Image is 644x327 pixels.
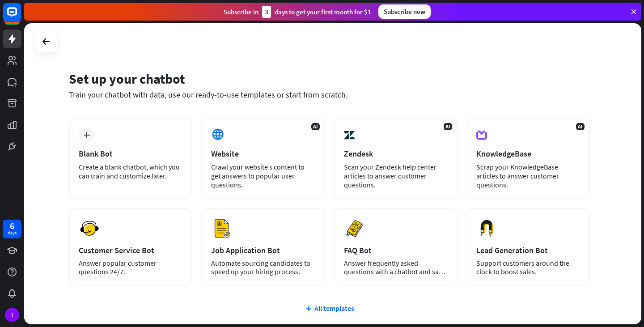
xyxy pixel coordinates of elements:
[3,220,21,238] a: 6 days
[476,245,580,255] div: Lead Generation Bot
[5,308,19,322] div: T
[79,245,182,255] div: Customer Service Bot
[79,162,182,180] div: Create a blank chatbot, which you can train and customize later.
[344,259,448,276] div: Answer frequently asked questions with a chatbot and save your time.
[576,123,585,130] span: AI
[79,149,182,159] div: Blank Bot
[211,149,315,159] div: Website
[69,70,590,87] div: Set up your chatbot
[224,6,371,18] div: Subscribe in days to get your first month for $1
[311,123,320,130] span: AI
[378,4,431,19] div: Subscribe now
[69,304,590,313] div: All templates
[476,162,580,189] div: Scrap your KnowledgeBase articles to answer customer questions.
[476,149,580,159] div: KnowledgeBase
[8,230,17,236] div: days
[83,132,90,138] i: plus
[211,245,315,255] div: Job Application Bot
[344,245,448,255] div: FAQ Bot
[444,123,452,130] span: AI
[10,222,14,230] div: 6
[69,89,590,100] div: Train your chatbot with data, use our ready-to-use templates or start from scratch.
[211,259,315,276] div: Automate sourcing candidates to speed up your hiring process.
[344,162,448,189] div: Scan your Zendesk help center articles to answer customer questions.
[79,259,182,276] div: Answer popular customer questions 24/7.
[262,6,271,18] div: 3
[211,162,315,189] div: Crawl your website’s content to get answers to popular user questions.
[344,149,448,159] div: Zendesk
[476,259,580,276] div: Support customers around the clock to boost sales.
